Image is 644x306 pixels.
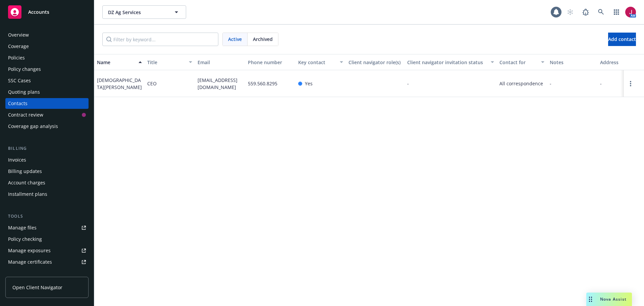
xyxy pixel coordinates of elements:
div: Policy changes [8,64,41,75]
div: Client navigator role(s) [348,59,402,66]
span: Yes [305,80,313,87]
button: Notes [547,54,597,70]
input: Filter by keyword... [102,33,218,46]
button: Client navigator role(s) [346,54,405,70]
span: Accounts [28,9,49,15]
a: Installment plans [5,189,89,200]
a: Policy changes [5,64,89,75]
span: Nova Assist [600,296,627,302]
div: Key contact [298,59,336,66]
span: - [550,80,551,87]
div: Manage exposures [8,245,51,256]
div: Manage claims [8,268,42,279]
div: Contact for [499,59,537,66]
div: Tools [5,213,89,220]
div: Client navigator invitation status [407,59,487,66]
span: Archived [253,36,273,43]
a: Start snowing [563,5,577,19]
a: Contract review [5,110,89,120]
a: Search [594,5,608,19]
a: Policy checking [5,234,89,245]
button: Add contact [608,33,636,46]
span: Open Client Navigator [12,284,62,291]
a: Coverage gap analysis [5,121,89,132]
div: Policy checking [8,234,42,245]
div: Billing updates [8,166,42,177]
a: Policies [5,52,89,63]
a: Open options [627,80,635,88]
div: Drag to move [586,293,595,306]
button: Key contact [296,54,346,70]
span: All correspondence [499,80,544,87]
a: Report a Bug [579,5,592,19]
div: Phone number [248,59,293,66]
a: Manage files [5,222,89,233]
div: Contacts [8,98,28,109]
a: Manage certificates [5,257,89,267]
span: [EMAIL_ADDRESS][DOMAIN_NAME] [198,77,243,91]
button: Name [94,54,145,70]
span: - [407,80,409,87]
div: Notes [550,59,595,66]
img: photo [625,7,636,17]
div: Coverage [8,41,29,52]
button: Phone number [245,54,296,70]
div: Billing [5,145,89,152]
div: [DEMOGRAPHIC_DATA][PERSON_NAME] [97,77,142,91]
button: DZ Ag Services [102,5,186,19]
div: Coverage gap analysis [8,121,58,132]
span: DZ Ag Services [108,9,166,16]
a: Switch app [610,5,623,19]
div: Account charges [8,177,45,188]
div: Manage files [8,222,37,233]
div: Title [147,59,185,66]
a: Account charges [5,177,89,188]
a: Coverage [5,41,89,52]
div: Email [198,59,243,66]
div: Quoting plans [8,87,40,97]
a: Quoting plans [5,87,89,97]
a: Manage exposures [5,245,89,256]
button: Title [145,54,195,70]
div: Name [97,59,135,66]
button: Contact for [497,54,547,70]
a: Invoices [5,155,89,165]
a: Contacts [5,98,89,109]
span: - [600,80,602,87]
button: Nova Assist [586,293,632,306]
span: Add contact [608,36,636,42]
span: CEO [147,80,157,87]
button: Client navigator invitation status [405,54,497,70]
div: Manage certificates [8,257,52,267]
div: Contract review [8,110,43,120]
div: Overview [8,30,29,40]
span: 559.560.8295 [248,80,277,87]
a: Billing updates [5,166,89,177]
a: SSC Cases [5,75,89,86]
a: Accounts [5,3,89,21]
div: SSC Cases [8,75,31,86]
a: Overview [5,30,89,40]
div: Invoices [8,155,26,165]
span: Active [228,36,242,43]
a: Manage claims [5,268,89,279]
div: Policies [8,52,25,63]
button: Email [195,54,245,70]
div: Installment plans [8,189,47,200]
